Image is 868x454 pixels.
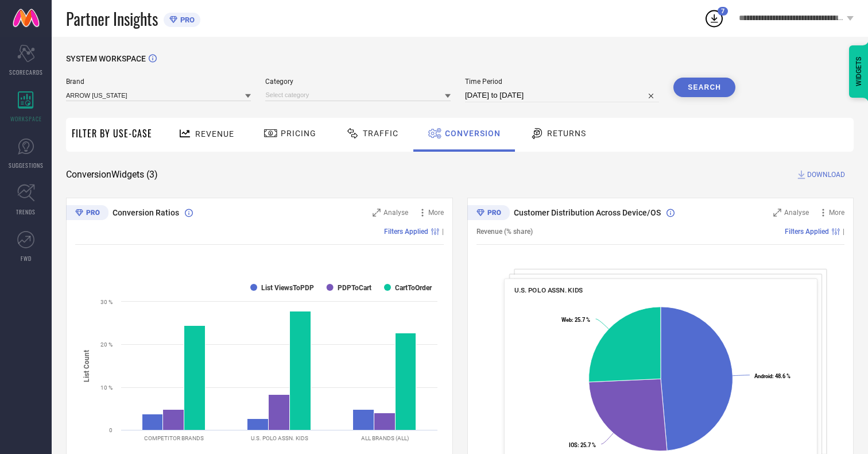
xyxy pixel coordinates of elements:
[754,373,790,379] text: : 48.6 %
[754,373,772,379] tspan: Android
[465,89,659,102] input: Select time period
[66,169,158,180] span: Conversion Widgets ( 3 )
[829,209,844,217] span: More
[16,207,36,216] span: TRENDS
[569,442,596,448] text: : 25.7 %
[467,205,510,222] div: Premium
[66,7,158,30] span: Partner Insights
[373,209,381,217] svg: Zoom
[383,209,408,217] span: Analyse
[177,16,195,24] span: PRO
[721,7,724,15] span: 7
[265,89,450,101] input: Select category
[547,129,586,138] span: Returns
[9,161,44,170] span: SUGGESTIONS
[384,228,428,236] span: Filters Applied
[251,435,308,441] text: U.S. POLO ASSN. KIDS
[807,169,845,180] span: DOWNLOAD
[363,129,398,138] span: Traffic
[843,228,844,236] span: |
[265,78,450,86] span: Category
[100,341,113,348] text: 20 %
[21,254,32,263] span: FWD
[514,286,582,294] span: U.S. POLO ASSN. KIDS
[514,208,661,217] span: Customer Distribution Across Device/OS
[673,78,735,97] button: Search
[361,435,409,441] text: ALL BRANDS (ALL)
[10,114,42,123] span: WORKSPACE
[66,205,108,222] div: Premium
[66,78,251,86] span: Brand
[561,317,571,323] tspan: Web
[72,126,152,140] span: Filter By Use-Case
[569,442,578,448] tspan: IOS
[476,228,533,236] span: Revenue (% share)
[704,8,724,29] div: Open download list
[195,129,234,138] span: Revenue
[66,54,146,63] span: SYSTEM WORKSPACE
[9,68,43,76] span: SCORECARDS
[109,427,113,433] text: 0
[144,435,204,441] text: COMPETITOR BRANDS
[281,129,316,138] span: Pricing
[261,284,314,292] text: List ViewsToPDP
[100,384,113,391] text: 10 %
[83,349,91,382] tspan: List Count
[785,228,829,236] span: Filters Applied
[784,209,809,217] span: Analyse
[773,209,781,217] svg: Zoom
[100,299,113,305] text: 30 %
[113,208,179,217] span: Conversion Ratios
[428,209,444,217] span: More
[395,284,432,292] text: CartToOrder
[561,317,590,323] text: : 25.7 %
[442,228,444,236] span: |
[465,78,659,86] span: Time Period
[338,284,371,292] text: PDPToCart
[445,129,501,138] span: Conversion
